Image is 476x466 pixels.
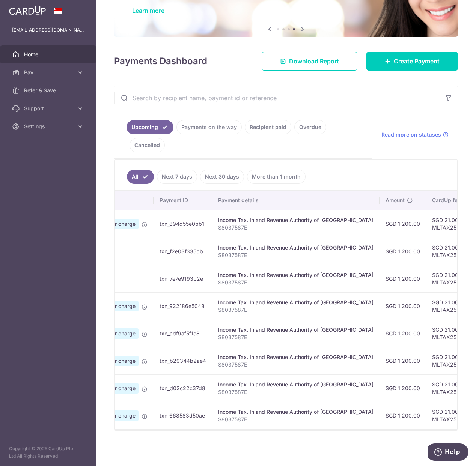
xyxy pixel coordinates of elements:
[380,292,426,320] td: SGD 1,200.00
[218,244,374,251] div: Income Tax. Inland Revenue Authority of [GEOGRAPHIC_DATA]
[200,170,244,184] a: Next 30 days
[218,334,374,341] p: S8037587E
[426,238,475,265] td: SGD 21.00 MLTAX25R
[218,224,374,231] p: S8037587E
[294,120,326,134] a: Overdue
[380,265,426,292] td: SGD 1,200.00
[426,347,475,374] td: SGD 21.00 MLTAX25R
[426,292,475,320] td: SGD 21.00 MLTAX25R
[381,131,441,138] span: Read more on statuses
[366,52,458,71] a: Create Payment
[218,388,374,396] p: S8037587E
[130,138,165,152] a: Cancelled
[218,271,374,279] div: Income Tax. Inland Revenue Authority of [GEOGRAPHIC_DATA]
[24,123,74,130] span: Settings
[24,51,74,58] span: Home
[247,170,306,184] a: More than 1 month
[154,374,212,402] td: txn_d02c22c37d8
[154,238,212,265] td: txn_f2e03f335bb
[218,216,374,224] div: Income Tax. Inland Revenue Authority of [GEOGRAPHIC_DATA]
[157,170,197,184] a: Next 7 days
[386,197,405,204] span: Amount
[380,238,426,265] td: SGD 1,200.00
[218,279,374,286] p: S8037587E
[218,299,374,306] div: Income Tax. Inland Revenue Authority of [GEOGRAPHIC_DATA]
[176,120,242,134] a: Payments on the way
[9,6,46,15] img: CardUp
[154,292,212,320] td: txn_922186e5048
[380,320,426,347] td: SGD 1,200.00
[154,402,212,429] td: txn_668583d50ae
[24,105,74,112] span: Support
[12,26,84,34] p: [EMAIL_ADDRESS][DOMAIN_NAME]
[426,374,475,402] td: SGD 21.00 MLTAX25R
[262,52,357,71] a: Download Report
[426,265,475,292] td: SGD 21.00 MLTAX25R
[428,443,468,462] iframe: Opens a widget where you can find more information
[154,191,212,210] th: Payment ID
[380,210,426,238] td: SGD 1,200.00
[127,170,154,184] a: All
[426,402,475,429] td: SGD 21.00 MLTAX25R
[245,120,291,134] a: Recipient paid
[381,131,449,138] a: Read more on statuses
[289,57,339,66] span: Download Report
[432,197,461,204] span: CardUp fee
[380,402,426,429] td: SGD 1,200.00
[426,210,475,238] td: SGD 21.00 MLTAX25R
[114,54,207,68] h4: Payments Dashboard
[380,374,426,402] td: SGD 1,200.00
[218,408,374,416] div: Income Tax. Inland Revenue Authority of [GEOGRAPHIC_DATA]
[218,326,374,334] div: Income Tax. Inland Revenue Authority of [GEOGRAPHIC_DATA]
[24,69,74,76] span: Pay
[154,320,212,347] td: txn_adf9af5f1c8
[380,347,426,374] td: SGD 1,200.00
[114,86,440,110] input: Search by recipient name, payment id or reference
[218,381,374,388] div: Income Tax. Inland Revenue Authority of [GEOGRAPHIC_DATA]
[426,320,475,347] td: SGD 21.00 MLTAX25R
[218,353,374,361] div: Income Tax. Inland Revenue Authority of [GEOGRAPHIC_DATA]
[154,265,212,292] td: txn_7e7e9193b2e
[218,251,374,259] p: S8037587E
[212,191,380,210] th: Payment details
[24,87,74,94] span: Refer & Save
[218,306,374,314] p: S8037587E
[154,347,212,374] td: txn_b29344b2ae4
[132,7,164,14] a: Learn more
[127,120,173,134] a: Upcoming
[394,57,440,66] span: Create Payment
[154,210,212,238] td: txn_894d55e0bb1
[218,361,374,368] p: S8037587E
[218,416,374,423] p: S8037587E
